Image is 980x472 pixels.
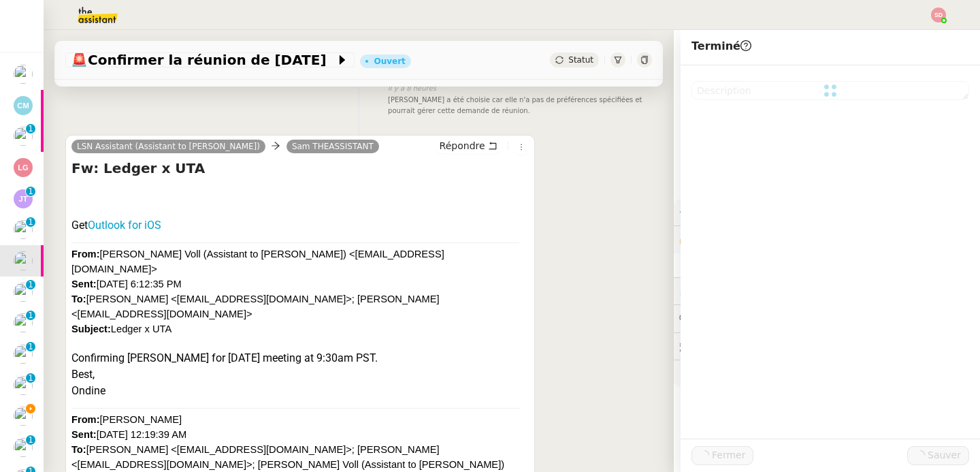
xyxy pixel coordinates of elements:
div: 💬Commentaires [674,305,980,332]
b: From: [71,414,100,425]
div: 🧴Autres [674,360,980,387]
nz-badge-sup: 1 [26,342,35,351]
div: Ouvert [374,57,405,65]
p: 1 [28,217,33,230]
div: Best, [71,366,529,383]
img: users%2FNsDxpgzytqOlIY2WSYlFcHtx26m1%2Favatar%2F8901.jpg [14,283,33,302]
p: 1 [28,373,33,386]
nz-badge-sup: 1 [26,187,35,196]
nz-badge-sup: 1 [26,311,35,320]
a: Sam THEASSISTANT [287,140,379,153]
span: Statut [568,55,593,65]
b: To: [71,444,86,455]
img: users%2FNsDxpgzytqOlIY2WSYlFcHtx26m1%2Favatar%2F8901.jpg [14,313,33,332]
button: Fermer [691,446,753,465]
div: ⏲️Tâches 0:00 [674,278,980,304]
span: 🔐 [679,232,768,247]
nz-badge-sup: 1 [26,124,35,133]
p: 1 [28,187,33,199]
p: 1 [28,280,33,292]
img: users%2FlTfsyV2F6qPWZMLkCFFmx0QkZeu2%2Favatar%2FChatGPT%20Image%201%20aou%CC%82t%202025%2C%2011_0... [14,438,33,457]
img: svg [14,96,33,115]
nz-badge-sup: 1 [26,217,35,227]
font: [PERSON_NAME] Voll (Assistant to [PERSON_NAME]) <[EMAIL_ADDRESS][DOMAIN_NAME]> [DATE] 6:12:35 PM ... [71,249,444,334]
span: 💬 [679,313,766,324]
img: users%2F9GXHdUEgf7ZlSXdwo7B3iBDT3M02%2Favatar%2Fimages.jpeg [14,407,33,426]
span: Confirmer la réunion de [DATE] [71,53,336,67]
img: users%2F51fx0Px1XwQfJ7gijIgsI4jqkOz2%2Favatar%2F1613035779486.jpeg [14,127,33,146]
button: Répondre [435,138,502,153]
p: 1 [28,342,33,354]
b: Subject: [71,324,111,334]
b: Sent: [71,429,97,440]
nz-badge-sup: 1 [26,435,35,445]
b: To: [71,294,86,304]
span: [PERSON_NAME] a été choisie car elle n'a pas de préférences spécifiées et pourrait gérer cette de... [388,96,642,115]
p: 1 [28,124,33,136]
img: svg [14,158,33,177]
span: 🕵️ [679,341,825,351]
span: ⏲️ [679,285,773,296]
b: From: [71,249,100,259]
h4: Fw: Ledger x UTA [71,159,529,178]
div: 🔐Données client [674,226,980,253]
div: ⚙️Procédures [674,199,980,225]
a: LSN Assistant (Assistant to [PERSON_NAME]) [71,140,265,153]
img: svg [931,7,946,22]
nz-badge-sup: 1 [26,373,35,383]
span: Terminé [691,40,751,52]
span: Répondre [440,139,485,153]
span: il y a 8 heures [388,83,436,95]
img: users%2FNsDxpgzytqOlIY2WSYlFcHtx26m1%2Favatar%2F8901.jpg [14,220,33,239]
a: Outlook for iOS [88,219,161,232]
p: 1 [28,435,33,447]
img: users%2FNsDxpgzytqOlIY2WSYlFcHtx26m1%2Favatar%2F8901.jpg [14,345,33,364]
span: Get [71,219,161,232]
div: Ondine [71,383,529,399]
nz-badge-sup: 1 [26,280,35,289]
span: ⚙️ [679,204,750,220]
span: 🚨 [71,52,88,68]
button: Sauver [907,446,969,465]
b: Sent: [71,279,97,289]
div: 🕵️Autres demandes en cours [674,333,980,360]
p: 1 [28,311,33,323]
img: svg [14,189,33,208]
img: users%2FpGDzCdRUMNW1CFSyVqpqObavLBY2%2Favatar%2F69c727f5-7ba7-429f-adfb-622b6597c7d2 [14,251,33,270]
img: users%2FlTfsyV2F6qPWZMLkCFFmx0QkZeu2%2Favatar%2FChatGPT%20Image%201%20aou%CC%82t%202025%2C%2011_0... [14,65,33,84]
span: 🧴 [679,368,721,379]
div: Confirming [PERSON_NAME] for [DATE] meeting at 9:30am PST. [71,350,529,366]
img: users%2FNsDxpgzytqOlIY2WSYlFcHtx26m1%2Favatar%2F8901.jpg [14,376,33,395]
